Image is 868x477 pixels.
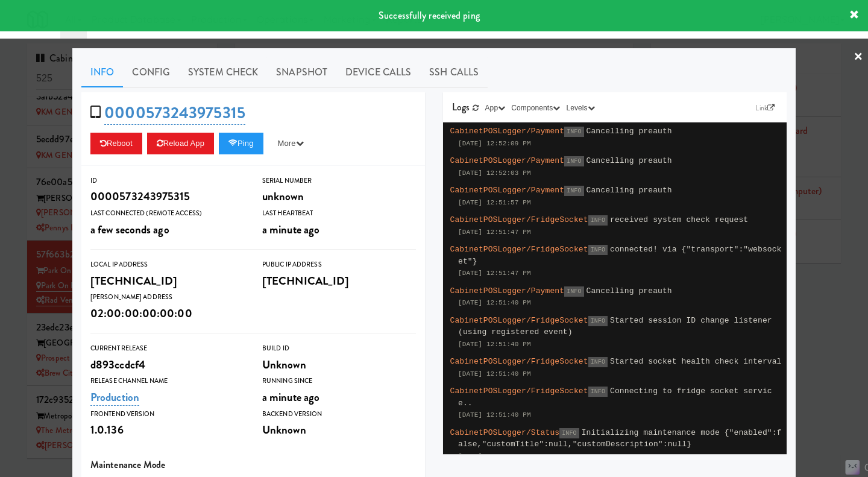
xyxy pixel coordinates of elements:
[458,199,531,206] span: [DATE] 12:51:57 PM
[262,420,416,440] div: Unknown
[587,186,672,195] span: Cancelling preauth
[420,57,488,87] a: SSH Calls
[90,355,244,375] div: d893ccdcf4
[90,389,139,406] a: Production
[450,245,588,254] span: CabinetPOSLogger/FridgeSocket
[458,140,531,147] span: [DATE] 12:52:09 PM
[90,408,244,420] div: Frontend Version
[458,270,531,277] span: [DATE] 12:51:47 PM
[450,357,588,366] span: CabinetPOSLogger/FridgeSocket
[458,387,772,408] span: Connecting to fridge socket service..
[564,156,583,166] span: INFO
[458,411,531,419] span: [DATE] 12:51:40 PM
[482,102,509,114] button: App
[458,453,531,460] span: [DATE] 12:51:40 PM
[262,408,416,420] div: Backend Version
[450,387,588,396] span: CabinetPOSLogger/FridgeSocket
[262,375,416,387] div: Running Since
[450,127,565,136] span: CabinetPOSLogger/Payment
[123,57,179,87] a: Config
[559,428,579,438] span: INFO
[458,169,531,177] span: [DATE] 12:52:03 PM
[262,175,416,187] div: Serial Number
[262,343,416,355] div: Build Id
[262,186,416,207] div: unknown
[610,357,781,366] span: Started socket health check interval
[752,102,778,114] a: Link
[587,156,672,165] span: Cancelling preauth
[458,341,531,348] span: [DATE] 12:51:40 PM
[81,57,123,87] a: Info
[379,8,480,22] span: Successfully received ping
[458,245,782,266] span: connected! via {"transport":"websocket"}
[587,286,672,295] span: Cancelling preauth
[588,387,608,397] span: INFO
[90,271,244,291] div: [TECHNICAL_ID]
[262,259,416,271] div: Public IP Address
[262,207,416,220] div: Last Heartbeat
[458,370,531,377] span: [DATE] 12:51:40 PM
[90,303,244,324] div: 02:00:00:00:00:00
[564,286,583,297] span: INFO
[90,420,244,440] div: 1.0.136
[219,133,263,154] button: Ping
[588,215,608,226] span: INFO
[90,291,244,303] div: [PERSON_NAME] Address
[450,316,588,325] span: CabinetPOSLogger/FridgeSocket
[458,428,782,449] span: Initializing maintenance mode {"enabled":false,"customTitle":null,"customDescription":null}
[588,357,608,367] span: INFO
[610,215,748,224] span: received system check request
[450,286,565,295] span: CabinetPOSLogger/Payment
[179,57,267,87] a: System Check
[563,102,597,114] button: Levels
[458,229,531,236] span: [DATE] 12:51:47 PM
[90,343,244,355] div: Current Release
[90,133,142,154] button: Reboot
[458,316,772,337] span: Started session ID change listener (using registered event)
[452,100,470,114] span: Logs
[90,186,244,207] div: 0000573243975315
[458,299,531,306] span: [DATE] 12:51:40 PM
[147,133,214,154] button: Reload App
[450,186,565,195] span: CabinetPOSLogger/Payment
[262,271,416,291] div: [TECHNICAL_ID]
[262,355,416,375] div: Unknown
[262,221,319,238] span: a minute ago
[564,186,583,196] span: INFO
[262,389,319,405] span: a minute ago
[564,127,583,137] span: INFO
[588,245,608,255] span: INFO
[90,375,244,387] div: Release Channel Name
[90,458,166,472] span: Maintenance Mode
[587,127,672,136] span: Cancelling preauth
[336,57,420,87] a: Device Calls
[104,101,245,125] a: 0000573243975315
[90,221,169,238] span: a few seconds ago
[508,102,563,114] button: Components
[854,39,863,76] a: ×
[450,215,588,224] span: CabinetPOSLogger/FridgeSocket
[268,133,313,154] button: More
[90,207,244,220] div: Last Connected (Remote Access)
[450,156,565,165] span: CabinetPOSLogger/Payment
[588,316,608,326] span: INFO
[90,259,244,271] div: Local IP Address
[267,57,336,87] a: Snapshot
[90,175,244,187] div: ID
[450,428,560,437] span: CabinetPOSLogger/Status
